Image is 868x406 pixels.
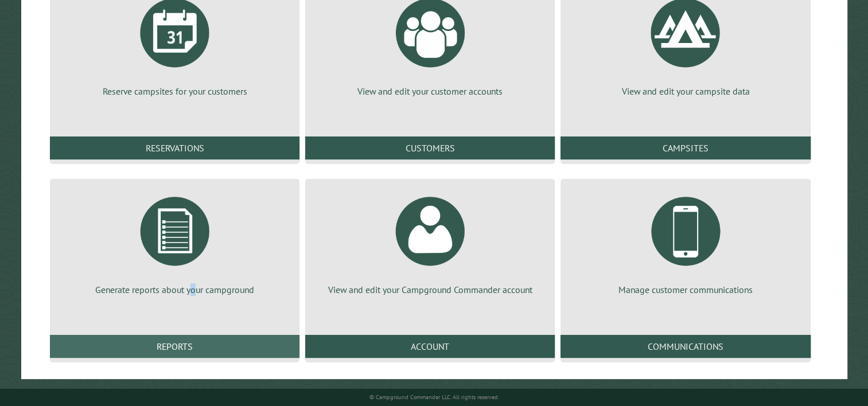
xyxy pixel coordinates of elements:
[574,283,796,296] p: Manage customer communications
[64,283,286,296] p: Generate reports about your campground
[50,335,299,358] a: Reports
[305,136,555,159] a: Customers
[305,335,555,358] a: Account
[50,136,299,159] a: Reservations
[319,188,541,296] a: View and edit your Campground Commander account
[319,283,541,296] p: View and edit your Campground Commander account
[319,85,541,97] p: View and edit your customer accounts
[369,393,499,401] small: © Campground Commander LLC. All rights reserved.
[574,188,796,296] a: Manage customer communications
[574,85,796,97] p: View and edit your campsite data
[560,335,810,358] a: Communications
[560,136,810,159] a: Campsites
[64,85,286,97] p: Reserve campsites for your customers
[64,188,286,296] a: Generate reports about your campground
